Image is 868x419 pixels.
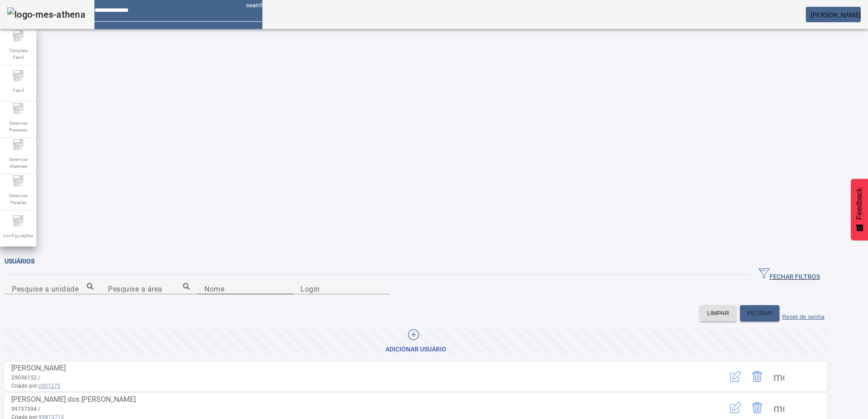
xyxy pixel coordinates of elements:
button: FECHAR FILTROS [751,267,827,283]
button: Delete [746,365,768,387]
button: Adicionar Usuário [5,328,827,355]
input: Number [108,283,190,294]
span: [PERSON_NAME] dos [PERSON_NAME] [11,395,136,404]
img: logo-mes-athena [7,7,85,22]
button: Mais [768,397,790,419]
span: 29036152 / [11,375,40,381]
mat-label: Pesquise a área [108,284,163,293]
span: Feedback [855,188,863,219]
button: Delete [746,397,768,419]
span: Gerenciar Materiais [5,153,32,172]
span: Configurações [0,229,36,242]
span: Usuários [5,258,35,265]
button: LIMPAR [700,305,736,322]
span: [PERSON_NAME] [11,364,66,372]
mat-label: Nome [204,284,224,293]
span: FILTRAR [747,309,772,318]
span: Criado por: [11,382,689,390]
button: FILTRAR [740,305,779,322]
mat-label: Pesquise a unidade [12,284,79,293]
button: Mais [768,365,790,387]
span: Fabril [10,84,26,97]
mat-label: Login [301,284,320,293]
div: Adicionar Usuário [385,345,446,354]
input: Number [12,283,94,294]
span: FECHAR FILTROS [759,268,820,282]
span: 99737394 / [11,406,40,412]
button: Reset de senha [779,305,827,322]
label: Reset de senha [782,313,824,320]
span: [PERSON_NAME] [811,11,861,19]
span: Template Fabril [5,44,32,63]
span: Gerenciar Processo [5,117,32,136]
span: Gerenciar Paradas [5,190,32,209]
button: Feedback - Mostrar pesquisa [851,179,868,240]
span: c001273 [39,383,60,389]
span: LIMPAR [707,309,729,318]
